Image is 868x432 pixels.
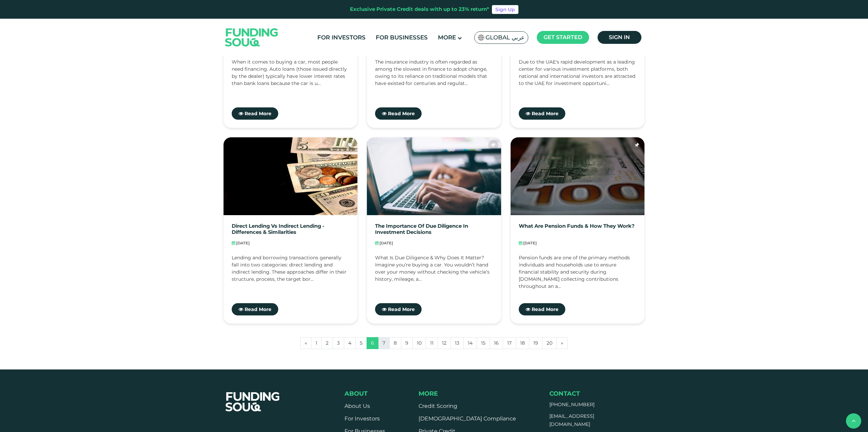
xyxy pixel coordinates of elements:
a: 11 [426,337,438,349]
div: When it comes to buying a car, most people need financing. Auto loans (those issued directly by t... [232,58,350,92]
a: 9 [401,337,413,349]
span: Read More [532,110,559,117]
a: 6 [367,337,378,349]
span: « [305,340,307,346]
a: Next [556,337,568,349]
a: [EMAIL_ADDRESS][DOMAIN_NAME] [549,413,594,427]
a: Read More [232,303,278,315]
a: Sign Up [492,5,518,14]
a: Previous [300,337,312,349]
a: 7 [378,337,390,349]
a: What Are Pension Funds & How They Work? [519,223,635,235]
span: More [419,390,438,397]
a: Read More [519,303,565,315]
span: Get started [544,34,582,40]
span: Read More [388,110,415,117]
span: Read More [245,306,271,312]
img: What Are Pension Funds & How They Work? [511,137,645,215]
div: About [344,390,385,397]
a: 13 [450,337,464,349]
a: Sign in [598,31,641,44]
span: [DATE] [379,241,393,245]
a: 1 [311,337,322,349]
span: More [438,34,456,41]
a: [PHONE_NUMBER] [549,401,595,408]
a: Read More [232,107,278,120]
a: For Investors [344,415,380,422]
a: 5 [355,337,367,349]
a: 15 [477,337,490,349]
div: Pension funds are one of the primary methods individuals and households use to ensure financial s... [519,254,637,288]
div: Lending and borrowing transactions generally fall into two categories: direct lending and indirec... [232,254,350,288]
a: 18 [516,337,529,349]
a: 17 [503,337,516,349]
span: [DATE] [523,241,537,245]
a: The Importance of Due Diligence in Investment Decisions [375,223,493,235]
span: Global عربي [485,34,525,41]
div: What Is Due Diligence & Why Does It Matter? Imagine you’re buying a car. You wouldn’t hand over y... [375,254,493,288]
div: The insurance industry is often regarded as among the slowest in finance to adopt change, owing t... [375,58,493,92]
a: For Businesses [374,32,429,43]
a: Read More [375,107,422,120]
a: For Investors [316,32,367,43]
a: 20 [542,337,557,349]
a: [DEMOGRAPHIC_DATA] Compliance [419,415,516,422]
span: Read More [388,306,415,312]
a: Direct Lending vs Indirect Lending - Differences & Similarities [232,223,350,235]
span: Contact [549,390,580,397]
img: Direct Lending vs Indirect Lending [224,137,358,215]
span: Read More [245,110,271,117]
span: » [561,340,563,346]
a: 19 [529,337,543,349]
a: Credit Scoring [419,403,457,409]
div: Due to the UAE's rapid development as a leading center for various investment platforms, both nat... [519,58,637,92]
img: SA Flag [478,35,484,40]
img: FooterLogo [219,384,287,420]
span: Sign in [609,34,630,40]
span: [DATE] [236,241,250,245]
a: 2 [321,337,333,349]
span: Read More [532,306,559,312]
a: Read More [519,107,565,120]
img: The Importance of Due Diligence in Investment Decisions [367,137,501,215]
a: 12 [438,337,451,349]
a: 10 [412,337,426,349]
button: back [846,413,861,429]
div: Exclusive Private Credit deals with up to 23% return* [350,5,489,13]
img: Logo [218,20,285,55]
a: 16 [490,337,503,349]
a: 8 [389,337,401,349]
a: Read More [375,303,422,315]
a: 3 [333,337,344,349]
a: 14 [463,337,477,349]
a: 4 [344,337,356,349]
a: About Us [344,403,370,409]
nav: Page navigation example [224,337,645,349]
